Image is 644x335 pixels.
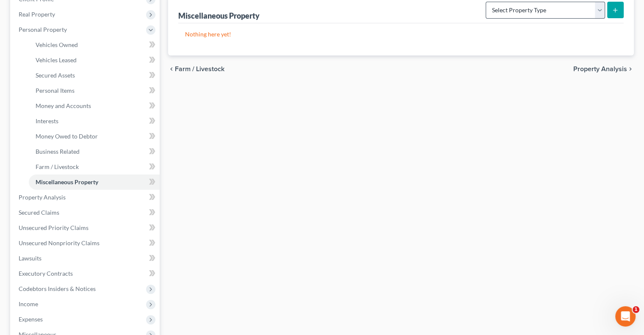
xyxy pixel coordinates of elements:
span: Codebtors Insiders & Notices [19,285,96,292]
span: 1 [633,306,639,313]
a: Lawsuits [12,251,160,266]
span: Secured Claims [19,209,59,216]
a: Business Related [29,144,160,159]
span: Interests [36,117,58,125]
a: Money Owed to Debtor [29,129,160,144]
a: Property Analysis [12,190,160,205]
a: Secured Claims [12,205,160,220]
a: Vehicles Owned [29,37,160,53]
span: Unsecured Nonpriority Claims [19,239,100,246]
span: Property Analysis [573,66,627,72]
div: Miscellaneous Property [178,11,260,21]
span: Unsecured Priority Claims [19,224,88,231]
p: Nothing here yet! [185,30,617,39]
a: Farm / Livestock [29,159,160,174]
span: Money and Accounts [36,102,91,109]
span: Business Related [36,148,80,155]
span: Farm / Livestock [36,163,79,170]
span: Farm / Livestock [175,66,224,72]
a: Interests [29,114,160,129]
a: Unsecured Priority Claims [12,220,160,235]
a: Unsecured Nonpriority Claims [12,235,160,251]
span: Miscellaneous Property [36,178,98,185]
span: Money Owed to Debtor [36,133,98,140]
span: Vehicles Owned [36,41,78,48]
span: Lawsuits [19,255,41,262]
span: Property Analysis [19,194,66,201]
span: Real Property [19,11,55,18]
a: Secured Assets [29,68,160,83]
span: Personal Items [36,87,75,94]
button: Property Analysis chevron_right [573,66,634,72]
button: chevron_left Farm / Livestock [168,66,224,72]
span: Personal Property [19,26,67,33]
span: Income [19,300,38,307]
a: Executory Contracts [12,266,160,281]
span: Vehicles Leased [36,56,77,64]
a: Money and Accounts [29,98,160,114]
span: Secured Assets [36,72,75,79]
iframe: Intercom live chat [615,306,636,327]
span: Expenses [19,316,43,323]
i: chevron_right [627,66,634,72]
a: Vehicles Leased [29,53,160,68]
a: Personal Items [29,83,160,98]
span: Executory Contracts [19,270,73,277]
a: Miscellaneous Property [29,174,160,190]
i: chevron_left [168,66,175,72]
